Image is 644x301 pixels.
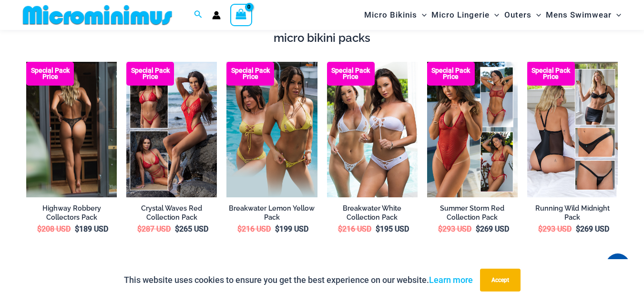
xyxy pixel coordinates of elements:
b: Special Pack Price [126,68,174,80]
span: $ [576,224,580,233]
bdi: 195 USD [376,224,409,233]
bdi: 269 USD [576,224,609,233]
span: $ [376,224,380,233]
span: $ [75,224,79,233]
span: $ [538,224,542,233]
a: Account icon link [212,11,221,19]
span: Mens Swimwear [546,3,612,27]
bdi: 287 USD [137,224,171,233]
b: Special Pack Price [226,68,274,80]
h4: micro bikini packs [26,31,618,45]
a: Breakwater Lemon Yellow Pack [226,204,317,222]
span: Micro Bikinis [364,3,417,27]
bdi: 216 USD [338,224,371,233]
a: Mens SwimwearMenu ToggleMenu Toggle [543,3,624,27]
img: Highway Robbery Black Gold 823 One Piece Monokini 11 [26,62,117,197]
a: Collection Pack Crystal Waves 305 Tri Top 4149 Thong 01Crystal Waves 305 Tri Top 4149 Thong 01 [126,62,217,197]
b: Special Pack Price [327,68,375,80]
span: $ [37,224,41,233]
span: Menu Toggle [612,3,621,27]
a: Crystal Waves Red Collection Pack [126,204,217,222]
bdi: 216 USD [237,224,271,233]
span: $ [438,224,442,233]
span: $ [275,224,279,233]
span: $ [338,224,342,233]
a: Search icon link [194,9,203,21]
p: This website uses cookies to ensure you get the best experience on our website. [124,273,473,287]
bdi: 208 USD [37,224,71,233]
button: Accept [480,269,521,291]
bdi: 269 USD [476,224,509,233]
a: Breakwater White Collection Pack [327,204,418,222]
a: Summer Storm Red Collection Pack F Summer Storm Red Collection Pack BSummer Storm Red Collection ... [427,62,518,197]
a: Running Wild Midnight Pack [527,204,618,222]
bdi: 293 USD [438,224,471,233]
a: Highway Robbery Collectors Pack [26,204,117,222]
nav: Site Navigation [360,1,625,29]
a: Collection Pack (5) Breakwater White 341 Top 4956 Shorts 08Breakwater White 341 Top 4956 Shorts 08 [327,62,418,197]
span: $ [237,224,242,233]
bdi: 293 USD [538,224,572,233]
a: All Styles (1) Running Wild Midnight 1052 Top 6512 Bottom 04Running Wild Midnight 1052 Top 6512 B... [527,62,618,197]
a: OutersMenu ToggleMenu Toggle [502,3,543,27]
span: $ [175,224,179,233]
bdi: 199 USD [275,224,308,233]
a: Summer Storm Red Collection Pack [427,204,518,222]
span: Micro Lingerie [431,3,490,27]
b: Special Pack Price [26,68,74,80]
a: View Shopping Cart, empty [230,4,252,26]
a: Breakwater Lemon Yellow Bikini Pack Breakwater Lemon Yellow Bikini Pack 2Breakwater Lemon Yellow ... [226,62,317,197]
img: All Styles (1) [527,62,618,197]
a: Micro BikinisMenu ToggleMenu Toggle [362,3,429,27]
a: Collection Pack Highway Robbery Black Gold 823 One Piece Monokini 11Highway Robbery Black Gold 82... [26,62,117,197]
bdi: 189 USD [75,224,108,233]
span: Menu Toggle [417,3,427,27]
span: Menu Toggle [490,3,499,27]
img: Breakwater Lemon Yellow Bikini Pack [226,62,317,197]
b: Special Pack Price [427,68,475,80]
img: MM SHOP LOGO FLAT [19,4,176,26]
img: Collection Pack [126,62,217,197]
span: Menu Toggle [532,3,541,27]
span: Outers [504,3,532,27]
b: Special Pack Price [527,68,575,80]
img: Collection Pack (5) [327,62,418,197]
a: Micro LingerieMenu ToggleMenu Toggle [429,3,501,27]
span: $ [476,224,480,233]
a: Learn more [429,275,473,285]
img: Summer Storm Red Collection Pack F [427,62,518,197]
span: $ [137,224,142,233]
bdi: 265 USD [175,224,208,233]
